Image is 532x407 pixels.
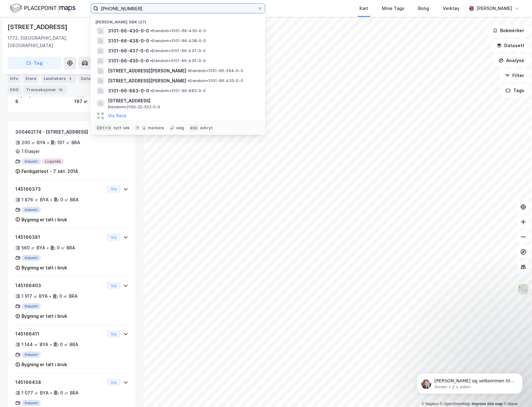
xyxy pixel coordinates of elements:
[472,402,503,406] a: Improve this map
[22,264,67,272] div: Bygning er tatt i bruk
[22,244,45,252] div: 560 ㎡ BYA
[15,128,104,136] div: 300462174 - [STREET_ADDRESS]
[7,34,105,49] div: 1772, [GEOGRAPHIC_DATA], [GEOGRAPHIC_DATA]
[188,68,189,73] span: •
[107,185,121,193] button: Vis
[90,15,265,26] div: [PERSON_NAME] søk (27)
[59,292,78,300] div: 0 ㎡ BRA
[188,68,243,73] span: Eiendom • 3101-66-364-0-0
[22,139,46,146] div: 200 ㎡ BYA
[440,402,470,406] a: OpenStreetMap
[108,105,160,110] span: Eiendom • 2100-22-522-0-0
[487,24,530,37] button: Bokmerker
[50,390,52,395] div: •
[50,342,52,347] div: •
[15,98,69,105] div: 8
[108,57,149,65] span: 3101-66-435-0-0
[22,389,49,397] div: 1 077 ㎡ BYA
[359,5,368,12] div: Kart
[15,282,104,289] div: 145166403
[418,5,429,12] div: Bolig
[95,125,112,131] div: Ctrl + k
[476,5,512,12] div: [PERSON_NAME]
[150,58,152,63] span: •
[500,84,530,97] button: Tags
[67,76,73,82] div: 3
[107,282,121,289] button: Vis
[22,292,48,300] div: 1 917 ㎡ BYA
[150,38,206,43] span: Eiendom • 3101-66-438-0-0
[7,22,69,32] div: [STREET_ADDRESS]
[7,74,21,83] div: Info
[107,330,121,338] button: Vis
[200,125,213,130] div: avbryt
[189,125,199,131] div: esc
[517,283,529,295] img: Z
[108,87,149,95] span: 3101-66-883-0-0
[41,74,76,83] div: Leietakere
[15,185,104,193] div: 145166373
[22,361,67,368] div: Bygning er tatt i bruk
[57,87,64,93] div: 10
[47,140,49,145] div: •
[150,88,206,93] span: Eiendom • 3101-66-883-0-0
[10,3,76,14] img: logo.f888ab2527a4732fd821a326f86c7f29.svg
[443,5,460,12] div: Verktøy
[7,57,61,69] button: Tag
[107,379,121,386] button: Vis
[150,58,206,63] span: Eiendom • 3101-66-435-0-0
[114,125,130,130] div: nytt søk
[22,196,49,203] div: 1 876 ㎡ BYA
[46,245,49,250] div: •
[491,39,530,52] button: Datasett
[407,360,532,404] iframe: Intercom notifications melding
[57,139,80,146] div: 197 ㎡ BRA
[148,125,164,130] div: markere
[150,48,152,53] span: •
[150,28,206,33] span: Eiendom • 3101-66-430-0-0
[22,216,67,223] div: Bygning er tatt i bruk
[22,341,48,348] div: 1 144 ㎡ BYA
[57,244,75,252] div: 0 ㎡ BRA
[493,54,530,67] button: Analyse
[150,88,152,93] span: •
[382,5,404,12] div: Mine Tags
[74,98,128,105] div: 197 ㎡
[22,168,78,175] div: Ferdigattest - 7. okt. 2014
[78,74,102,83] div: Datasett
[422,402,439,406] a: Mapbox
[188,78,243,83] span: Eiendom • 3101-66-433-0-0
[15,233,104,241] div: 145166381
[7,86,21,94] div: ESG
[108,67,186,75] span: [STREET_ADDRESS][PERSON_NAME]
[23,86,66,94] div: Transaksjoner
[22,312,67,320] div: Bygning er tatt i bruk
[60,389,79,397] div: 0 ㎡ BRA
[49,294,51,299] div: •
[108,97,258,105] span: [STREET_ADDRESS]
[50,197,52,202] div: •
[22,148,40,155] div: 1 Etasjer
[15,330,104,338] div: 145166411
[500,69,530,82] button: Filter
[108,37,149,45] span: 3101-66-438-0-0
[176,125,184,130] div: velg
[188,78,189,83] span: •
[15,379,104,386] div: 145166438
[60,196,79,203] div: 0 ㎡ BRA
[108,77,186,85] span: [STREET_ADDRESS][PERSON_NAME]
[60,341,78,348] div: 0 ㎡ BRA
[150,38,152,43] span: •
[150,28,152,33] span: •
[23,74,39,83] div: Eiere
[108,112,126,120] button: Vis flere
[107,233,121,241] button: Vis
[108,27,149,35] span: 3101-66-430-0-0
[108,47,149,55] span: 3101-66-437-0-0
[98,4,257,13] input: Søk på adresse, matrikkel, gårdeiere, leietakere eller personer
[150,48,206,53] span: Eiendom • 3101-66-437-0-0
